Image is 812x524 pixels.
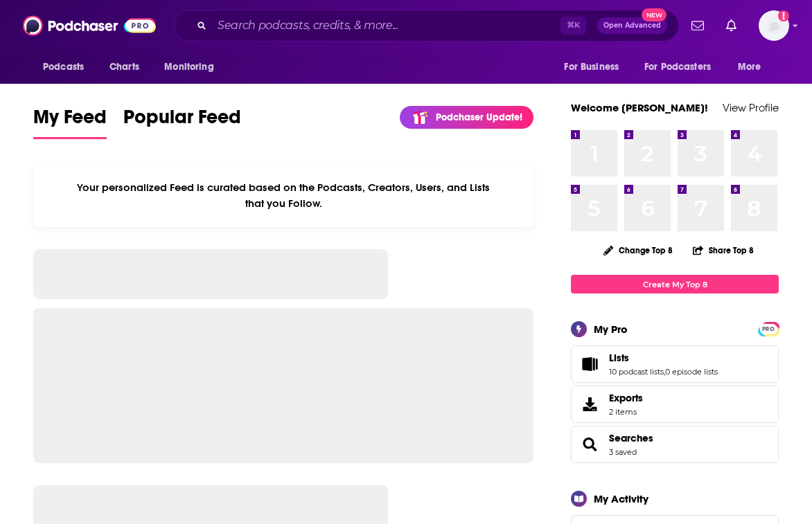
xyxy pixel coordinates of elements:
span: Lists [609,352,629,364]
p: Podchaser Update! [436,111,522,123]
input: Search podcasts, credits, & more... [212,15,561,37]
button: Show profile menu [759,10,789,41]
a: Welcome [PERSON_NAME]! [571,101,708,114]
a: Searches [576,435,603,454]
button: open menu [33,54,102,80]
button: Change Top 8 [595,242,681,259]
div: Search podcasts, credits, & more... [174,10,679,42]
span: My Feed [33,105,107,137]
span: ⌘ K [561,17,586,35]
a: Exports [571,386,779,423]
button: open menu [728,54,779,80]
div: My Pro [594,323,628,336]
a: Charts [100,54,148,80]
a: Show notifications dropdown [721,14,742,37]
img: Podchaser - Follow, Share and Rate Podcasts [23,12,156,39]
span: More [738,57,761,77]
a: 0 episode lists [665,367,718,377]
button: open menu [554,54,636,80]
button: open menu [635,54,731,80]
span: Charts [109,57,139,77]
span: Searches [571,426,779,463]
button: Open AdvancedNew [597,17,667,34]
span: Popular Feed [123,105,241,137]
span: Exports [609,392,643,404]
span: For Podcasters [644,57,711,77]
span: Lists [571,345,779,383]
a: Searches [609,432,653,444]
span: Exports [576,395,603,414]
span: PRO [760,324,777,334]
button: open menu [155,54,231,80]
a: 10 podcast lists [609,367,664,377]
a: View Profile [723,101,779,114]
button: Share Top 8 [692,237,754,264]
span: Logged in as redsetterpr [759,10,789,41]
span: New [642,8,667,21]
span: 2 items [609,407,643,417]
a: Popular Feed [123,105,241,139]
a: My Feed [33,105,107,139]
div: My Activity [594,492,648,505]
a: Create My Top 8 [571,275,779,293]
span: Monitoring [164,57,213,77]
a: PRO [760,323,777,334]
a: Lists [609,352,718,364]
a: Lists [576,354,603,374]
span: Open Advanced [603,22,661,29]
span: For Business [564,57,619,77]
svg: Add a profile image [778,10,789,21]
a: 3 saved [609,447,637,457]
span: , [664,367,665,377]
img: User Profile [759,10,789,41]
a: Show notifications dropdown [686,14,709,37]
div: Your personalized Feed is curated based on the Podcasts, Creators, Users, and Lists that you Follow. [33,164,533,227]
span: Podcasts [43,57,84,77]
